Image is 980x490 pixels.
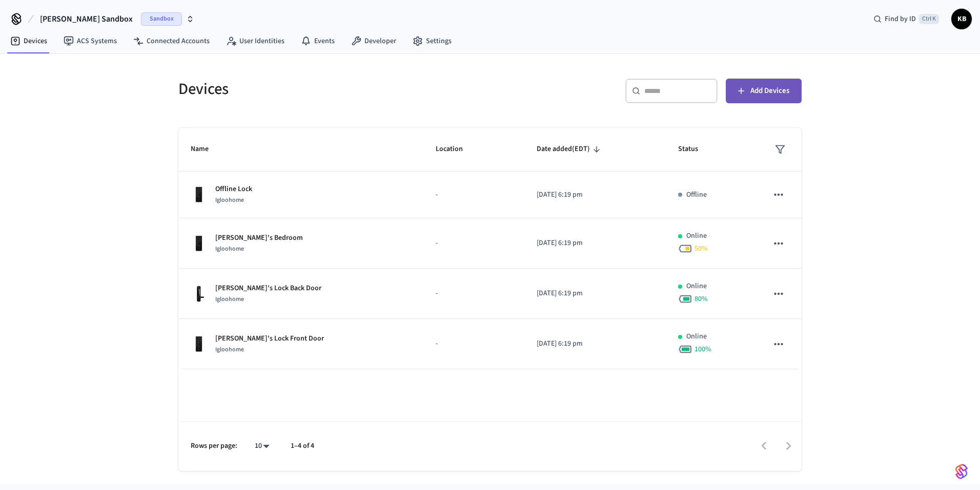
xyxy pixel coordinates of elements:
span: Sandbox [141,12,182,26]
span: KB [952,10,971,28]
button: Add Devices [726,79,802,103]
button: KB [951,9,972,29]
p: - [436,190,512,200]
a: Settings [404,32,460,50]
p: Online [686,281,707,292]
p: Rows per page: [191,441,237,451]
span: 50 % [695,243,708,254]
a: Events [293,32,343,50]
p: - [436,288,512,299]
a: User Identities [218,32,293,50]
span: Ctrl K [919,14,939,24]
img: igloohome_deadbolt_2e [191,235,207,252]
p: Offline [686,190,707,200]
span: Add Devices [750,84,789,98]
p: 1–4 of 4 [291,441,314,451]
p: - [436,238,512,249]
p: [PERSON_NAME]'s Bedroom [215,233,303,243]
img: igloohome_deadbolt_2s [191,336,207,352]
img: igloohome_deadbolt_2s [191,186,207,203]
span: [PERSON_NAME] Sandbox [40,13,133,25]
a: ACS Systems [55,32,125,50]
a: Devices [2,32,55,50]
p: Online [686,231,707,241]
a: Connected Accounts [125,32,218,50]
p: Offline Lock [215,184,252,195]
p: [PERSON_NAME]'s Lock Front Door [215,333,324,344]
img: igloohome_mortise_2 [191,286,207,302]
p: [DATE] 6:19 pm [537,238,654,249]
span: Status [678,141,711,157]
h5: Devices [178,79,484,100]
span: Igloohome [215,196,244,204]
p: [DATE] 6:19 pm [537,288,654,299]
div: 10 [250,439,274,454]
img: SeamLogoGradient.69752ec5.svg [955,463,968,480]
p: Online [686,331,707,342]
span: Date added(EDT) [537,141,603,157]
span: 80 % [695,294,708,304]
p: [DATE] 6:19 pm [537,190,654,200]
span: Igloohome [215,295,244,304]
span: Find by ID [885,14,916,24]
p: [DATE] 6:19 pm [537,338,654,349]
span: Name [191,141,222,157]
table: sticky table [178,128,802,369]
p: [PERSON_NAME]'s Lock Back Door [215,283,321,294]
span: Location [436,141,476,157]
a: Developer [343,32,404,50]
div: Find by IDCtrl K [865,10,947,28]
span: Igloohome [215,244,244,253]
span: Igloohome [215,345,244,354]
p: - [436,338,512,349]
span: 100 % [695,344,711,354]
